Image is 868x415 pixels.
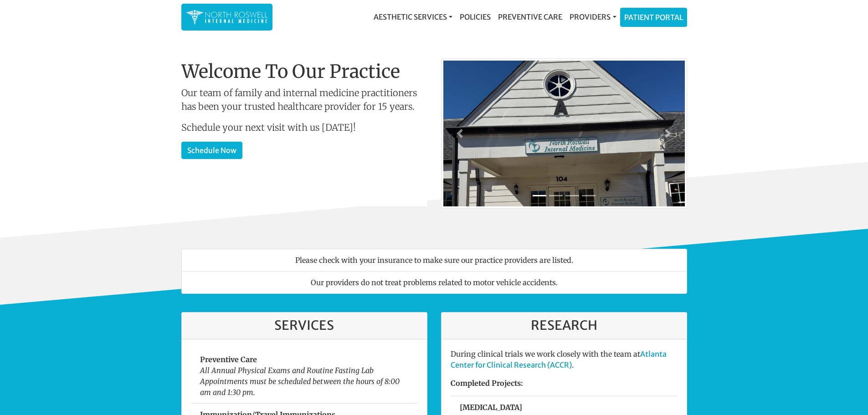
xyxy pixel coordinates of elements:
a: Patient Portal [621,8,687,26]
a: Schedule Now [181,142,242,159]
a: Preventive Care [494,8,566,26]
a: Atlanta Center for Clinical Research (ACCR) [451,349,667,369]
p: Schedule your next visit with us [DATE]! [181,121,427,134]
strong: Preventive Care [200,355,257,364]
p: Our team of family and internal medicine practitioners has been your trusted healthcare provider ... [181,86,427,113]
h3: Research [451,318,678,333]
img: North Roswell Internal Medicine [186,8,268,26]
em: All Annual Physical Exams and Routine Fasting Lab Appointments must be scheduled between the hour... [200,366,400,397]
a: Aesthetic Services [370,8,456,26]
h1: Welcome To Our Practice [181,61,427,82]
li: Please check with your insurance to make sure our practice providers are listed. [181,249,687,272]
p: During clinical trials we work closely with the team at . [451,348,678,370]
a: Providers [566,8,620,26]
h3: Services [191,318,418,333]
strong: [MEDICAL_DATA] [460,403,522,412]
strong: Completed Projects: [451,379,523,388]
li: Our providers do not treat problems related to motor vehicle accidents. [181,271,687,294]
a: Policies [456,8,494,26]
